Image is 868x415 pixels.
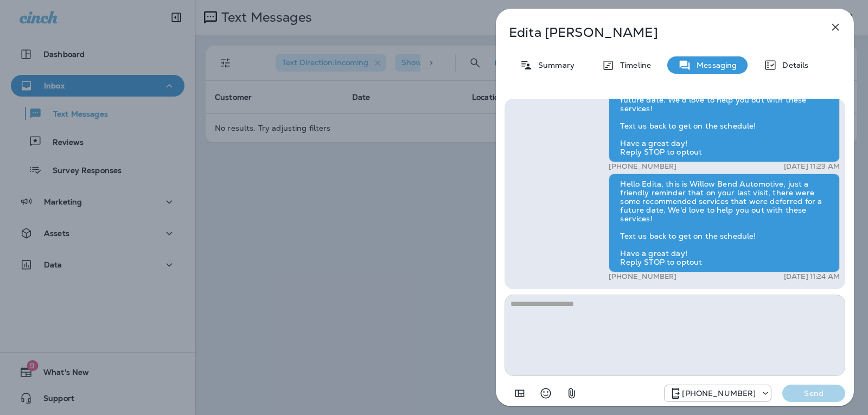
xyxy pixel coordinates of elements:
p: [DATE] 11:24 AM [784,272,840,281]
p: Details [777,61,808,69]
div: Hello Edita, this is Willow Bend Automotive, just a friendly reminder that on your last visit, th... [609,63,840,162]
p: Messaging [691,61,737,69]
p: Edita [PERSON_NAME] [509,25,805,40]
p: [PHONE_NUMBER] [609,162,676,171]
p: Timeline [615,61,651,69]
button: Select an emoji [535,382,557,404]
p: [PHONE_NUMBER] [609,272,676,281]
button: Add in a premade template [509,382,531,404]
div: +1 (813) 497-4455 [665,387,771,400]
div: Hello Edita, this is Willow Bend Automotive, just a friendly reminder that on your last visit, th... [609,174,840,272]
p: [DATE] 11:23 AM [784,162,840,171]
p: [PHONE_NUMBER] [682,389,756,398]
p: Summary [533,61,575,69]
